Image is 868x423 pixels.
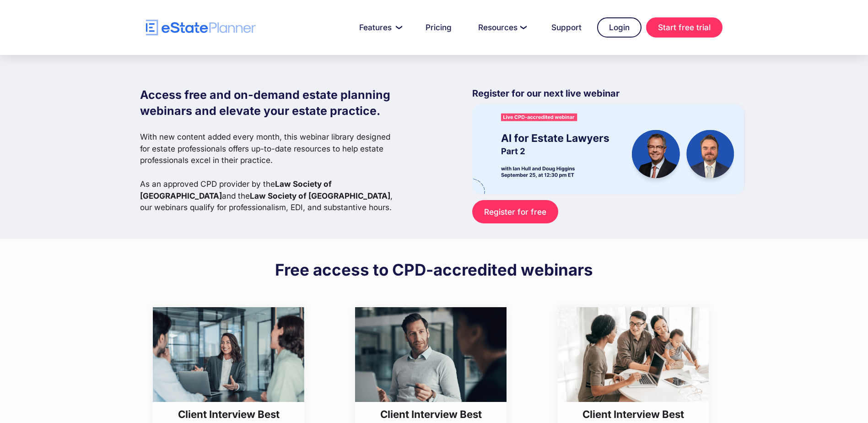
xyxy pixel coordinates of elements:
a: Pricing [415,18,463,37]
strong: Law Society of [GEOGRAPHIC_DATA] [250,191,390,201]
a: Resources [467,18,536,37]
a: Start free trial [646,17,722,38]
a: Support [540,18,593,37]
p: Register for our next live webinar [472,87,744,104]
h1: Access free and on-demand estate planning webinars and elevate your estate practice. [140,87,400,119]
a: Features [348,18,410,37]
h2: Free access to CPD-accredited webinars [275,260,593,280]
a: Login [597,17,642,38]
img: eState Academy webinar [472,104,744,194]
a: home [146,20,256,36]
strong: Law Society of [GEOGRAPHIC_DATA] [140,179,332,201]
a: Register for free [472,200,558,223]
p: With new content added every month, this webinar library designed for estate professionals offers... [140,131,400,213]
